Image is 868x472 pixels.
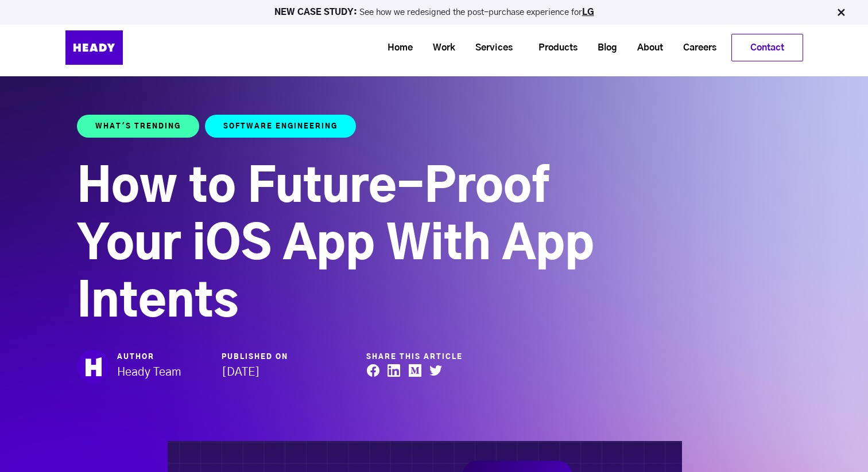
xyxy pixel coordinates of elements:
[835,7,847,18] img: Close Bar
[366,364,380,377] img: facebook
[77,350,110,383] img: Heady Team
[524,37,583,58] a: Products
[65,30,123,65] img: Heady_Logo_Web-01 (1)
[222,353,288,360] small: Published On
[461,37,518,58] a: Services
[583,37,623,58] a: Blog
[418,37,461,58] a: Work
[117,353,154,360] small: Author
[77,115,199,138] a: What's Trending
[117,366,181,378] strong: Heady Team
[274,8,359,17] strong: NEW CASE STUDY:
[152,34,803,61] div: Navigation Menu
[5,8,863,17] p: See how we redesigned the post-purchase experience for
[205,115,356,138] a: Software Engineering
[77,159,646,331] h1: How to Future-Proof Your iOS App With App Intents
[366,353,463,360] small: Share this article
[373,37,418,58] a: Home
[408,364,422,377] img: make-it
[669,37,722,58] a: Careers
[623,37,669,58] a: About
[222,366,260,378] strong: [DATE]
[429,364,443,377] img: twitter
[732,34,803,61] a: Contact
[387,364,401,377] img: linkedin
[582,8,594,17] a: LG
